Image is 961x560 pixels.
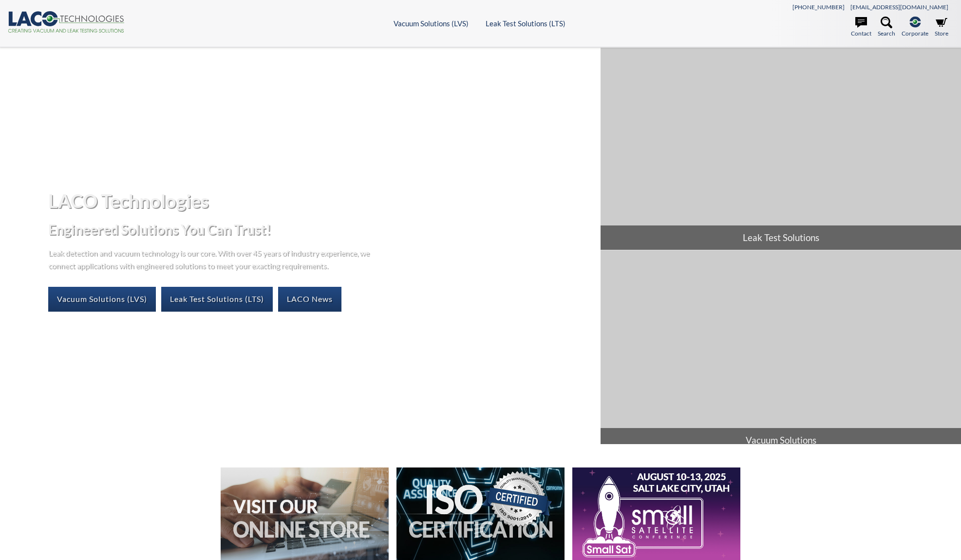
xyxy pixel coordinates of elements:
a: Store [935,17,948,38]
a: Vacuum Solutions (LVS) [48,287,156,311]
a: Leak Test Solutions (LTS) [161,287,273,311]
a: Contact [851,17,871,38]
a: [EMAIL_ADDRESS][DOMAIN_NAME] [850,3,948,11]
a: Search [878,17,895,38]
a: LACO News [278,287,341,311]
span: Leak Test Solutions [601,225,961,250]
a: Vacuum Solutions (LVS) [394,19,469,28]
h2: Engineered Solutions You Can Trust! [48,221,593,239]
h1: LACO Technologies [48,189,593,213]
a: Leak Test Solutions [601,48,961,250]
a: Leak Test Solutions (LTS) [486,19,565,28]
a: [PHONE_NUMBER] [792,3,845,11]
span: Vacuum Solutions [601,428,961,452]
span: Corporate [902,29,928,38]
p: Leak detection and vacuum technology is our core. With over 45 years of industry experience, we c... [48,246,375,271]
a: Vacuum Solutions [601,250,961,452]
